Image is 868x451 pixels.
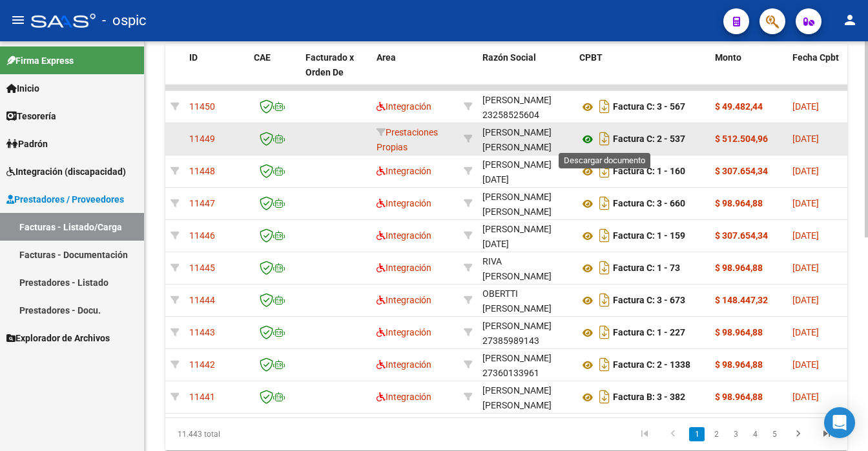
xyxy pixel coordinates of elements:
a: go to next page [786,427,811,441]
span: [DATE] [792,230,819,241]
a: 3 [728,427,743,441]
a: go to previous page [661,427,685,441]
li: page 4 [745,423,765,445]
strong: Factura C: 3 - 567 [613,102,685,112]
li: page 5 [765,423,784,445]
strong: Factura C: 1 - 227 [613,328,685,338]
span: 11441 [189,392,215,402]
span: [DATE] [792,359,819,370]
span: Tesorería [6,109,56,123]
i: Descargar documento [596,128,613,149]
span: Integración [377,359,431,370]
span: 11448 [189,166,215,176]
i: Descargar documento [596,354,613,375]
div: 27385989143 [482,319,569,346]
strong: Factura C: 2 - 537 [613,134,685,145]
span: Integración [377,295,431,305]
strong: $ 307.654,34 [715,230,768,241]
div: 23258525604 [482,93,569,120]
span: Integración [377,327,431,337]
span: 11442 [189,359,215,370]
span: CAE [254,52,271,63]
strong: $ 148.447,32 [715,295,768,305]
div: 27388177360 [482,254,569,281]
li: page 1 [687,423,707,445]
mat-icon: person [842,12,858,28]
i: Descargar documento [596,257,613,278]
div: [PERSON_NAME] [482,351,552,366]
datatable-header-cell: CPBT [574,44,710,101]
datatable-header-cell: Razón Social [477,44,574,101]
a: 4 [747,427,763,441]
div: 27167457075 [482,286,569,314]
div: [PERSON_NAME] [482,319,552,334]
datatable-header-cell: Facturado x Orden De [300,44,371,101]
div: [PERSON_NAME][DATE] [482,157,569,187]
span: 11450 [189,101,215,112]
div: 27372036880 [482,222,569,249]
mat-icon: menu [10,12,26,28]
span: Integración [377,101,431,112]
a: go to first page [632,427,657,441]
strong: Factura C: 2 - 1338 [613,360,690,370]
a: 2 [708,427,724,441]
span: [DATE] [792,392,819,402]
span: Facturado x Orden De [305,52,354,77]
span: Prestadores / Proveedores [6,192,124,206]
span: 11449 [189,134,215,144]
strong: $ 98.964,88 [715,359,763,370]
strong: $ 98.964,88 [715,263,763,273]
span: 11446 [189,230,215,241]
span: CPBT [579,52,603,63]
span: Area [377,52,396,63]
span: Prestaciones Propias [377,127,438,152]
span: [DATE] [792,198,819,208]
span: Fecha Cpbt [792,52,839,63]
div: 11.443 total [165,418,300,450]
span: Razón Social [482,52,536,63]
strong: Factura C: 3 - 660 [613,199,685,209]
div: [PERSON_NAME] [PERSON_NAME] [482,383,569,413]
span: 11445 [189,263,215,273]
datatable-header-cell: ID [184,44,249,101]
strong: $ 98.964,88 [715,392,763,402]
a: go to last page [814,427,839,441]
span: [DATE] [792,263,819,273]
span: [DATE] [792,327,819,337]
div: [PERSON_NAME] [PERSON_NAME] [482,125,569,155]
span: Integración (discapacidad) [6,165,126,179]
datatable-header-cell: Area [371,44,459,101]
i: Descargar documento [596,96,613,117]
div: OBERTTI [PERSON_NAME] [PERSON_NAME] [482,286,569,330]
strong: Factura C: 1 - 160 [613,166,685,177]
span: Integración [377,166,431,176]
datatable-header-cell: CAE [249,44,300,101]
li: page 2 [707,423,726,445]
a: 1 [689,427,705,441]
span: Integración [377,230,431,241]
div: [PERSON_NAME] [482,93,552,108]
i: Descargar documento [596,386,613,407]
span: Integración [377,198,431,208]
datatable-header-cell: Fecha Cpbt [787,44,845,101]
span: Explorador de Archivos [6,331,110,345]
span: Padrón [6,137,48,151]
a: 5 [767,427,782,441]
i: Descargar documento [596,290,613,310]
strong: Factura C: 1 - 73 [613,263,680,274]
datatable-header-cell: Monto [710,44,787,101]
div: Open Intercom Messenger [824,407,855,438]
strong: $ 307.654,34 [715,166,768,176]
i: Descargar documento [596,161,613,181]
div: [PERSON_NAME][DATE] [482,222,569,252]
span: Integración [377,392,431,402]
i: Descargar documento [596,225,613,246]
span: [DATE] [792,101,819,112]
div: 20285305420 [482,125,569,152]
span: ID [189,52,198,63]
span: Firma Express [6,54,74,68]
span: [DATE] [792,295,819,305]
span: [DATE] [792,134,819,144]
strong: $ 98.964,88 [715,327,763,337]
strong: Factura C: 3 - 673 [613,296,685,306]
